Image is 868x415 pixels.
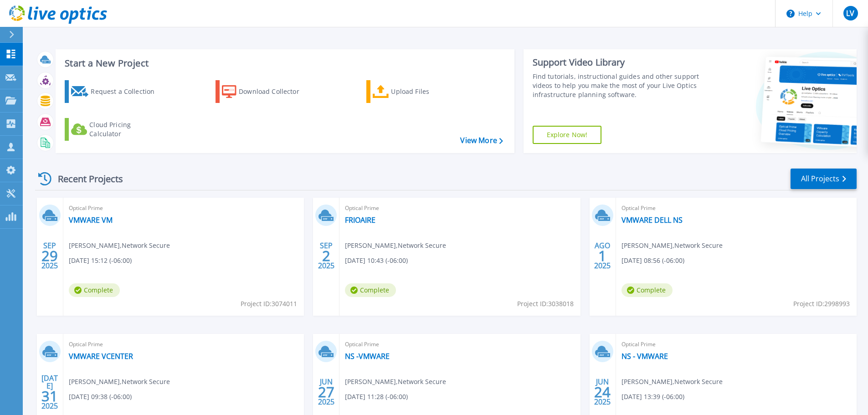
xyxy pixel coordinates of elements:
[517,299,574,309] span: Project ID: 3038018
[598,252,606,260] span: 1
[216,80,317,103] a: Download Collector
[318,388,334,396] span: 27
[69,392,132,402] span: [DATE] 09:38 (-06:00)
[345,241,446,251] span: [PERSON_NAME] , Network Secure
[345,256,408,266] span: [DATE] 10:43 (-06:00)
[65,80,166,103] a: Request a Collection
[621,215,683,225] a: VMWARE DELL NS
[69,352,133,361] a: VMWARE VCENTER
[345,339,575,349] span: Optical Prime
[391,82,464,101] div: Upload Files
[793,299,850,309] span: Project ID: 2998993
[91,82,164,101] div: Request a Collection
[594,388,611,396] span: 24
[846,10,854,17] span: LV
[791,169,857,189] a: All Projects
[41,252,58,260] span: 29
[345,283,396,297] span: Complete
[533,126,602,144] a: Explore Now!
[69,203,298,213] span: Optical Prime
[594,375,611,409] div: JUN 2025
[241,299,297,309] span: Project ID: 3074011
[41,375,58,409] div: [DATE] 2025
[239,82,312,101] div: Download Collector
[621,392,684,402] span: [DATE] 13:39 (-06:00)
[533,72,703,99] div: Find tutorials, instructional guides and other support videos to help you make the most of your L...
[69,377,170,387] span: [PERSON_NAME] , Network Secure
[69,339,298,349] span: Optical Prime
[69,256,132,266] span: [DATE] 15:12 (-06:00)
[345,203,575,213] span: Optical Prime
[366,80,468,103] a: Upload Files
[533,56,703,68] div: Support Video Library
[621,377,723,387] span: [PERSON_NAME] , Network Secure
[621,203,851,213] span: Optical Prime
[345,377,446,387] span: [PERSON_NAME] , Network Secure
[621,256,684,266] span: [DATE] 08:56 (-06:00)
[594,239,611,272] div: AGO 2025
[345,392,408,402] span: [DATE] 11:28 (-06:00)
[621,339,851,349] span: Optical Prime
[69,283,120,297] span: Complete
[65,58,503,68] h3: Start a New Project
[318,239,335,272] div: SEP 2025
[318,375,335,409] div: JUN 2025
[345,215,375,225] a: FRIOAIRE
[65,118,166,141] a: Cloud Pricing Calculator
[41,392,58,400] span: 31
[69,241,170,251] span: [PERSON_NAME] , Network Secure
[621,283,673,297] span: Complete
[41,239,58,272] div: SEP 2025
[621,352,668,361] a: NS - VMWARE
[345,352,390,361] a: NS -VMWARE
[621,241,723,251] span: [PERSON_NAME] , Network Secure
[460,136,503,145] a: View More
[322,252,330,260] span: 2
[69,215,113,225] a: VMWARE VM
[35,168,135,190] div: Recent Projects
[89,120,162,138] div: Cloud Pricing Calculator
